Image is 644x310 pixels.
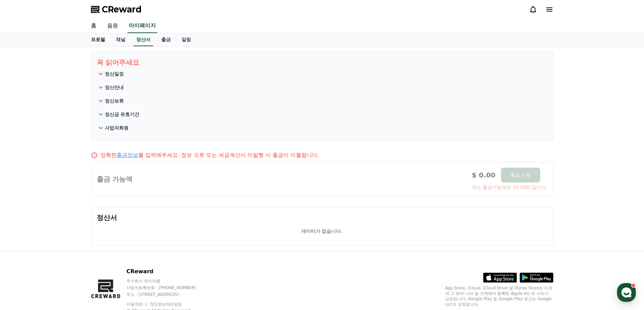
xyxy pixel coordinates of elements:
[2,214,45,231] a: 홈
[86,19,102,33] a: 홈
[91,4,142,15] a: CReward
[126,292,209,297] p: 주소 : [STREET_ADDRESS]
[156,33,176,46] a: 출금
[102,4,142,15] span: CReward
[134,33,153,46] a: 정산서
[105,71,124,77] p: 정산일정
[97,94,548,108] button: 정산보류
[105,84,124,91] p: 정산안내
[126,278,209,284] p: 주식회사 와이피랩
[102,19,123,33] a: 음원
[445,285,553,307] p: App Store, iCloud, iCloud Drive 및 iTunes Store는 미국과 그 밖의 나라 및 지역에서 등록된 Apple Inc.의 서비스 상표입니다. Goo...
[126,285,209,290] p: 사업자등록번호 : [PHONE_NUMBER]
[105,97,124,104] p: 정산보류
[104,224,113,229] span: 설정
[100,151,319,159] p: 정확한 를 입력해주세요. 정보 오류 또는 세금계산서 미발행 시 출금이 이월됩니다.
[302,228,342,234] p: 데이터가 없습니다.
[45,214,87,231] a: 대화
[126,302,148,307] a: 이용약관
[86,33,111,46] a: 프로필
[149,302,182,307] a: 개인정보처리방침
[97,108,548,121] button: 정산금 유효기간
[97,213,548,222] p: 정산서
[176,33,196,46] a: 알림
[105,111,140,118] p: 정산금 유효기간
[126,267,209,276] p: CReward
[111,33,131,46] a: 채널
[62,224,70,230] span: 대화
[97,58,548,67] p: 꼭 읽어주세요
[127,19,157,33] a: 마이페이지
[97,67,548,81] button: 정산일정
[97,81,548,94] button: 정산안내
[97,121,548,135] button: 사업자회원
[21,224,25,229] span: 홈
[105,124,128,131] p: 사업자회원
[87,214,130,231] a: 설정
[117,152,138,158] a: 출금정보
